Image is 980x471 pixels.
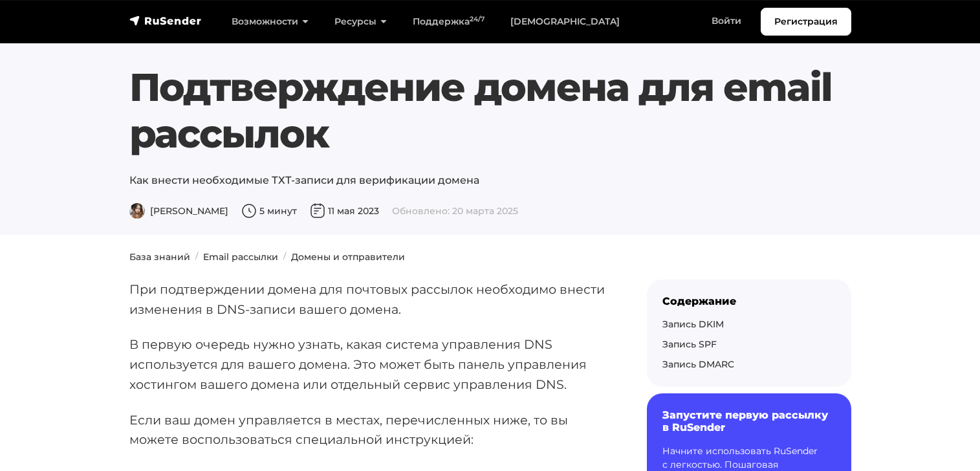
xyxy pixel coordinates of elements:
[291,251,405,263] a: Домены и отправители
[761,8,851,36] a: Регистрация
[321,8,400,35] a: Ресурсы
[662,409,836,433] h6: Запустите первую рассылку в RuSender
[310,203,325,219] img: Дата публикации
[122,250,859,264] nav: breadcrumb
[699,8,754,34] a: Войти
[129,251,190,263] a: База знаний
[241,205,297,217] span: 5 минут
[241,203,257,219] img: Время чтения
[392,205,518,217] span: Обновлено: 20 марта 2025
[662,338,717,350] a: Запись SPF
[470,15,485,23] sup: 24/7
[129,279,605,319] p: При подтверждении домена для почтовых рассылок необходимо внести изменения в DNS-записи вашего до...
[400,8,497,35] a: Поддержка24/7
[662,318,724,330] a: Запись DKIM
[129,14,202,27] img: RuSender
[129,205,228,217] span: [PERSON_NAME]
[310,205,379,217] span: 11 мая 2023
[129,334,605,394] p: В первую очередь нужно узнать, какая система управления DNS используется для вашего домена. Это м...
[129,410,605,450] p: Если ваш домен управляется в местах, перечисленных ниже, то вы можете воспользоваться специальной...
[129,64,851,157] h1: Подтверждение домена для email рассылок
[662,358,734,370] a: Запись DMARC
[203,251,278,263] a: Email рассылки
[497,8,633,35] a: [DEMOGRAPHIC_DATA]
[662,295,836,307] div: Содержание
[219,8,321,35] a: Возможности
[129,173,851,188] p: Как внести необходимые ТХТ-записи для верификации домена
